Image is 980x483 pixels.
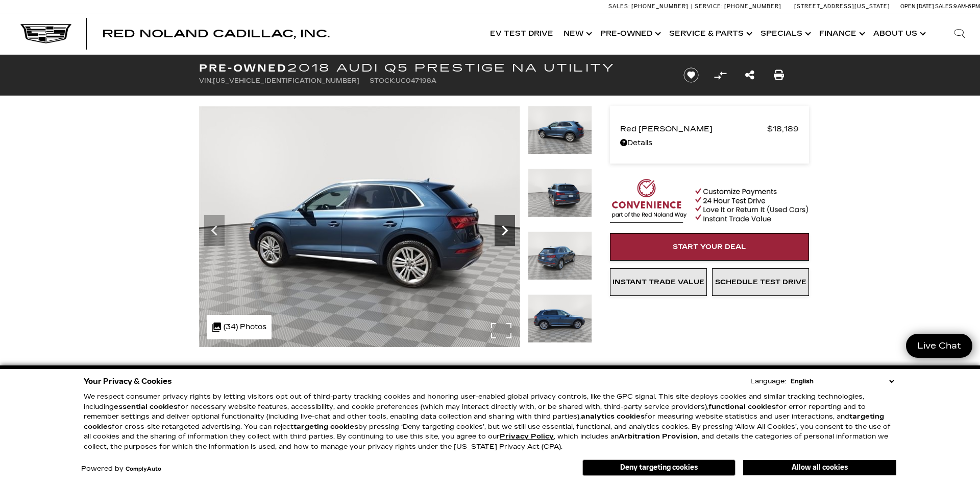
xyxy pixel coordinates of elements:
[608,3,630,10] span: Sales:
[935,3,953,10] span: Sales:
[114,403,178,411] strong: essential cookies
[595,13,664,54] a: Pre-Owned
[906,334,972,358] a: Live Chat
[774,68,784,82] a: Print this Pre-Owned 2018 Audi Q5 Prestige NA Utility
[207,315,272,339] div: (34) Photos
[495,215,515,246] div: Next
[695,3,723,10] span: Service:
[528,232,592,280] img: Used 2018 Blue Audi Prestige image 8
[199,77,213,84] span: VIN:
[900,3,934,10] span: Open [DATE]
[608,4,691,9] a: Sales: [PHONE_NUMBER]
[680,67,702,83] button: Save vehicle
[528,294,592,343] img: Used 2018 Blue Audi Prestige image 9
[293,423,358,431] strong: targeting cookies
[528,106,592,154] img: Used 2018 Blue Audi Prestige image 6
[485,13,558,54] a: EV Test Drive
[582,459,736,476] button: Deny targeting cookies
[199,106,520,347] img: Used 2018 Blue Audi Prestige image 6
[713,67,728,83] button: Compare Vehicle
[199,62,666,74] h1: 2018 Audi Q5 Prestige NA Utility
[794,3,890,10] a: [STREET_ADDRESS][US_STATE]
[755,13,814,54] a: Specials
[743,460,896,475] button: Allow all cookies
[715,278,806,286] span: Schedule Test Drive
[84,374,172,388] span: Your Privacy & Cookies
[691,4,784,9] a: Service: [PHONE_NUMBER]
[767,122,799,136] span: $18,189
[868,13,929,54] a: About Us
[528,169,592,217] img: Used 2018 Blue Audi Prestige image 7
[750,378,786,385] div: Language:
[500,432,554,441] a: Privacy Policy
[673,243,746,251] span: Start Your Deal
[620,122,767,136] span: Red [PERSON_NAME]
[745,68,754,82] a: Share this Pre-Owned 2018 Audi Q5 Prestige NA Utility
[612,278,704,286] span: Instant Trade Value
[396,77,436,84] span: UC047198A
[610,268,707,296] a: Instant Trade Value
[724,3,781,10] span: [PHONE_NUMBER]
[84,392,896,452] p: We respect consumer privacy rights by letting visitors opt out of third-party tracking cookies an...
[788,376,896,386] select: Language Select
[814,13,868,54] a: Finance
[102,28,330,40] span: Red Noland Cadillac, Inc.
[953,3,980,10] span: 9 AM-6 PM
[558,13,595,54] a: New
[199,62,287,74] strong: Pre-Owned
[619,432,698,441] strong: Arbitration Provision
[620,122,799,136] a: Red [PERSON_NAME] $18,189
[581,412,645,421] strong: analytics cookies
[708,403,776,411] strong: functional cookies
[213,77,359,84] span: [US_VEHICLE_IDENTIFICATION_NUMBER]
[370,77,396,84] span: Stock:
[610,233,809,261] a: Start Your Deal
[664,13,755,54] a: Service & Parts
[204,215,225,246] div: Previous
[84,412,884,431] strong: targeting cookies
[20,24,71,43] img: Cadillac Dark Logo with Cadillac White Text
[126,466,161,472] a: ComplyAuto
[102,29,330,39] a: Red Noland Cadillac, Inc.
[620,136,799,150] a: Details
[712,268,809,296] a: Schedule Test Drive
[631,3,689,10] span: [PHONE_NUMBER]
[81,466,161,472] div: Powered by
[912,340,966,352] span: Live Chat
